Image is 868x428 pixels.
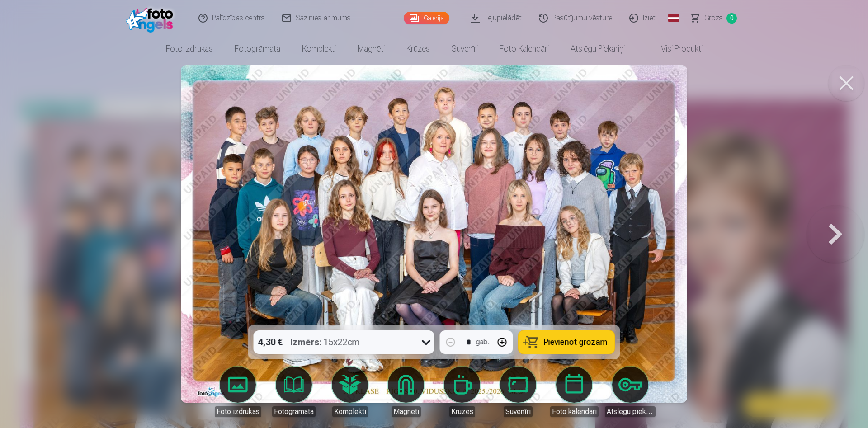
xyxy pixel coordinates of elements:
[291,336,322,348] strong: Izmērs :
[476,337,490,348] div: gab.
[726,13,737,24] span: 0
[550,406,599,417] div: Foto kalendāri
[560,36,636,61] a: Atslēgu piekariņi
[254,330,287,354] div: 4,30 €
[272,406,316,417] div: Fotogrāmata
[291,330,360,354] div: 15x22cm
[347,36,396,61] a: Magnēti
[325,367,375,417] a: Komplekti
[396,36,441,61] a: Krūzes
[544,338,608,346] span: Pievienot grozam
[291,36,347,61] a: Komplekti
[404,12,449,24] a: Galerija
[381,367,431,417] a: Magnēti
[392,406,421,417] div: Magnēti
[605,406,656,417] div: Atslēgu piekariņi
[493,367,543,417] a: Suvenīri
[504,406,533,417] div: Suvenīri
[332,406,368,417] div: Komplekti
[489,36,560,61] a: Foto kalendāri
[215,406,261,417] div: Foto izdrukas
[519,330,615,354] button: Pievienot grozam
[549,367,599,417] a: Foto kalendāri
[126,4,178,33] img: /fa1
[269,367,319,417] a: Fotogrāmata
[224,36,291,61] a: Fotogrāmata
[449,406,475,417] div: Krūzes
[212,367,263,417] a: Foto izdrukas
[605,367,656,417] a: Atslēgu piekariņi
[704,13,723,24] span: Grozs
[437,367,487,417] a: Krūzes
[441,36,489,61] a: Suvenīri
[155,36,224,61] a: Foto izdrukas
[636,36,713,61] a: Visi produkti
